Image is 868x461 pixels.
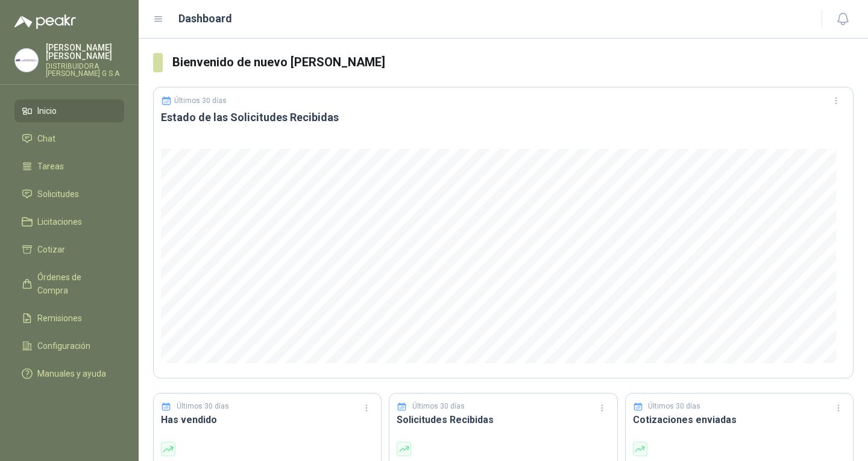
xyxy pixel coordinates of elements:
h3: Cotizaciones enviadas [633,412,846,427]
span: Cotizar [37,243,65,256]
a: Manuales y ayuda [14,362,124,385]
a: Solicitudes [14,183,124,205]
a: Cotizar [14,238,124,261]
a: Chat [14,127,124,150]
span: Inicio [37,104,57,118]
a: Licitaciones [14,210,124,233]
a: Órdenes de Compra [14,266,124,302]
span: Manuales y ayuda [37,367,106,380]
a: Inicio [14,99,124,122]
h1: Dashboard [178,10,232,27]
p: Últimos 30 días [177,401,229,412]
h3: Bienvenido de nuevo [PERSON_NAME] [172,53,854,72]
span: Tareas [37,160,64,173]
img: Company Logo [15,49,38,72]
p: Últimos 30 días [412,401,465,412]
a: Tareas [14,155,124,178]
a: Remisiones [14,307,124,330]
span: Chat [37,132,55,145]
h3: Estado de las Solicitudes Recibidas [161,110,846,125]
span: Remisiones [37,312,82,325]
p: DISTRIBUIDORA [PERSON_NAME] G S.A [46,63,124,77]
span: Licitaciones [37,215,82,228]
a: Configuración [14,334,124,357]
span: Solicitudes [37,187,79,201]
h3: Solicitudes Recibidas [397,412,609,427]
span: Órdenes de Compra [37,271,113,297]
img: Logo peakr [14,14,76,29]
p: [PERSON_NAME] [PERSON_NAME] [46,43,124,60]
p: Últimos 30 días [174,96,227,105]
span: Configuración [37,339,90,353]
h3: Has vendido [161,412,374,427]
p: Últimos 30 días [648,401,700,412]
